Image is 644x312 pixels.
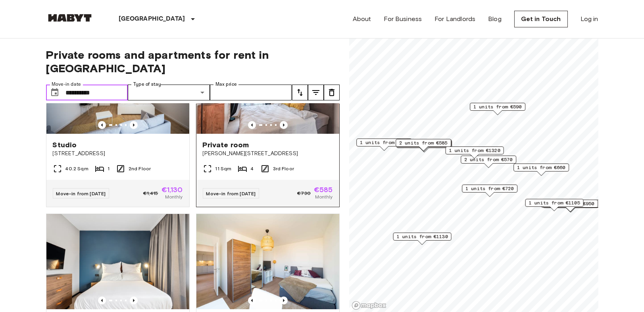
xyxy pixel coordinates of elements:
span: 2nd Floor [129,165,151,172]
img: Habyt [46,14,94,22]
button: tune [292,85,308,100]
p: [GEOGRAPHIC_DATA] [119,14,185,24]
a: Mapbox logo [352,301,386,310]
div: Map marker [525,199,583,211]
span: 2 units from €950 [546,200,594,207]
button: Previous image [280,297,288,304]
span: 1 [108,165,110,172]
span: 3rd Floor [273,165,294,172]
span: 1 units from €1105 [529,199,580,206]
a: Log in [581,14,598,24]
span: Move-in from [DATE] [56,191,106,196]
span: 11 Sqm [215,165,232,172]
span: Monthly [315,193,333,200]
button: tune [324,85,340,100]
button: Choose date, selected date is 19 Sep 2025 [47,85,63,100]
img: Marketing picture of unit DE-01-481-118-01 [46,214,189,309]
div: Map marker [513,164,569,176]
div: Map marker [445,146,504,159]
span: Private room [203,140,249,150]
span: [STREET_ADDRESS] [53,150,183,158]
img: Marketing picture of unit DE-01-007-006-04HF [196,214,339,309]
a: For Business [384,14,422,24]
button: Previous image [98,121,106,129]
button: Previous image [248,297,256,304]
div: Map marker [542,200,598,212]
span: €730 [297,190,311,197]
span: [PERSON_NAME][STREET_ADDRESS] [203,150,333,158]
div: Map marker [461,156,516,168]
button: Previous image [98,297,106,304]
span: Studio [53,140,77,150]
div: Map marker [393,233,451,245]
span: 1 units from €1320 [449,147,500,154]
div: Map marker [396,139,452,152]
button: Previous image [248,121,256,129]
a: Get in Touch [514,11,568,27]
span: 2 units from €585 [399,139,448,146]
button: Previous image [130,121,138,129]
div: Map marker [470,103,525,115]
span: 1 units from €1130 [396,233,448,240]
a: Marketing picture of unit DE-01-006-005-04HFPrevious imagePrevious imagePrivate room[PERSON_NAME]... [196,38,340,207]
span: 1 units from €570 [360,139,408,146]
span: €1,415 [143,190,158,197]
div: Map marker [356,139,412,151]
span: Monthly [165,193,183,200]
a: For Landlords [434,14,475,24]
span: 1 units from €660 [517,164,565,171]
a: Marketing picture of unit DE-01-089-003-01HPrevious imagePrevious imageStudio[STREET_ADDRESS]40.2... [46,38,190,207]
span: Private rooms and apartments for rent in [GEOGRAPHIC_DATA] [46,48,340,75]
label: Move-in date [52,81,81,88]
label: Type of stay [133,81,161,88]
button: Previous image [130,297,138,304]
span: €585 [314,186,333,193]
span: 40.2 Sqm [65,165,88,172]
span: Move-in from [DATE] [206,191,256,196]
a: Blog [488,14,502,24]
span: €1,130 [161,186,183,193]
button: tune [308,85,324,100]
div: Map marker [462,185,517,197]
button: Previous image [280,121,288,129]
span: 4 [250,165,254,172]
label: Max price [215,81,237,88]
div: Map marker [396,139,451,151]
a: About [353,14,371,24]
span: 2 units from €570 [464,156,513,163]
span: 1 units from €590 [473,103,522,110]
span: 1 units from €720 [465,185,514,192]
div: Map marker [396,140,452,152]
